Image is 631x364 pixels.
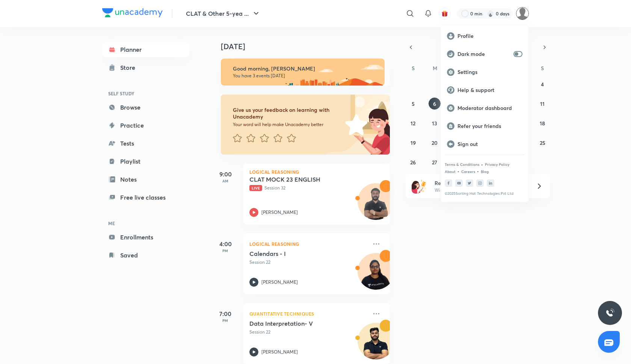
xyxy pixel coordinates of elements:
div: • [477,168,479,174]
a: Terms & Conditions [445,162,479,167]
p: Settings [457,69,522,75]
a: Help & support [441,81,528,99]
p: Dark mode [457,51,510,57]
p: Moderator dashboard [457,105,522,111]
p: Sign out [457,141,522,147]
p: Refer your friends [457,123,522,129]
a: Settings [441,63,528,81]
a: Blog [481,169,489,174]
a: Profile [441,27,528,45]
a: About [445,169,456,174]
div: • [481,161,483,168]
a: Moderator dashboard [441,99,528,117]
a: Privacy Policy [485,162,509,167]
a: Careers [461,169,475,174]
p: Profile [457,33,522,39]
p: © 2025 Sorting Hat Technologies Pvt Ltd [445,191,525,196]
p: Help & support [457,87,522,93]
a: Refer your friends [441,117,528,135]
div: • [457,168,460,174]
